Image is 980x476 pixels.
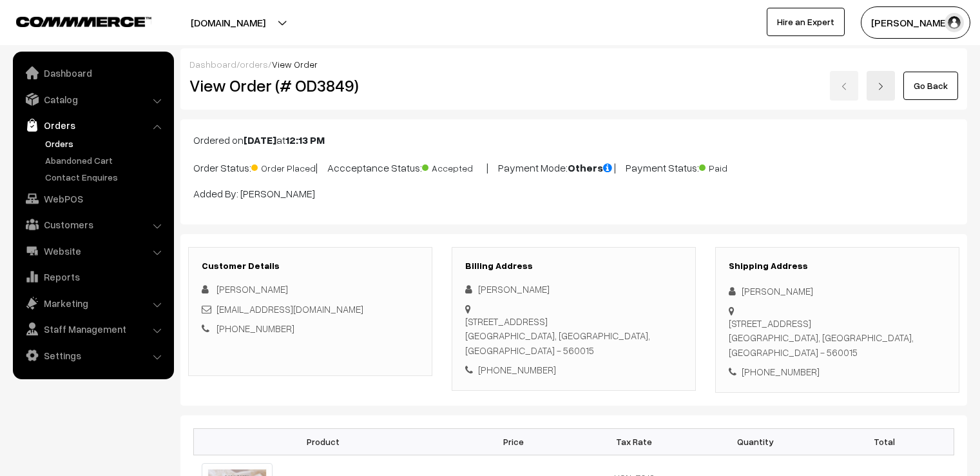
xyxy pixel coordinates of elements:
[216,283,288,295] span: [PERSON_NAME]
[16,88,169,111] a: Catalog
[16,265,169,288] a: Reports
[42,170,169,184] a: Contact Enquires
[877,83,885,90] img: right-arrow.png
[16,292,169,315] a: Marketing
[251,158,316,175] span: Order Placed
[568,161,614,174] b: Others
[272,59,318,70] span: View Order
[695,428,816,455] th: Quantity
[16,187,169,210] a: WebPOS
[729,261,946,272] h3: Shipping Address
[465,362,682,377] div: [PHONE_NUMBER]
[240,59,268,70] a: orders
[16,17,151,26] img: COMMMERCE
[729,364,946,379] div: [PHONE_NUMBER]
[816,428,954,455] th: Total
[465,282,682,297] div: [PERSON_NAME]
[573,428,695,455] th: Tax Rate
[16,13,129,28] a: COMMMERCE
[16,317,169,341] a: Staff Management
[16,213,169,236] a: Customers
[729,284,946,299] div: [PERSON_NAME]
[189,57,958,71] div: / /
[193,186,954,201] p: Added By: [PERSON_NAME]
[146,6,311,39] button: [DOMAIN_NAME]
[285,134,325,146] b: 12:13 PM
[194,428,453,455] th: Product
[945,13,964,32] img: user
[16,239,169,263] a: Website
[861,6,970,39] button: [PERSON_NAME]
[465,314,682,358] div: [STREET_ADDRESS] [GEOGRAPHIC_DATA], [GEOGRAPHIC_DATA], [GEOGRAPHIC_DATA] - 560015
[42,137,169,150] a: Orders
[16,344,169,367] a: Settings
[699,158,764,175] span: Paid
[465,261,682,272] h3: Billing Address
[216,303,363,315] a: [EMAIL_ADDRESS][DOMAIN_NAME]
[16,61,169,84] a: Dashboard
[903,72,958,100] a: Go Back
[189,59,236,70] a: Dashboard
[729,316,946,360] div: [STREET_ADDRESS] [GEOGRAPHIC_DATA], [GEOGRAPHIC_DATA], [GEOGRAPHIC_DATA] - 560015
[189,75,433,95] h2: View Order (# OD3849)
[42,154,169,167] a: Abandoned Cart
[193,132,954,148] p: Ordered on at
[767,8,845,36] a: Hire an Expert
[16,114,169,137] a: Orders
[202,261,419,272] h3: Customer Details
[422,158,486,175] span: Accepted
[193,158,954,175] p: Order Status: | Accceptance Status: | Payment Mode: | Payment Status:
[453,428,574,455] th: Price
[216,322,294,334] a: [PHONE_NUMBER]
[244,134,276,146] b: [DATE]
